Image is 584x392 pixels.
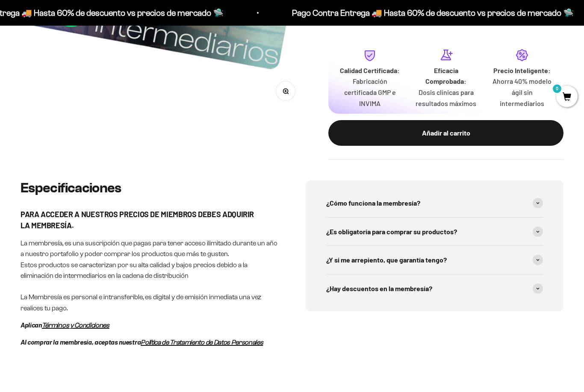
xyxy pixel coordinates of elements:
[340,67,400,75] strong: Calidad Certificada:
[326,198,420,209] span: ¿Cómo funciona la membresía?
[326,218,543,246] summary: ¿Es obligatoría para comprar su productos?
[328,121,563,146] button: Añadir al carrito
[21,338,141,346] em: Al comprar la membresía, aceptas nuestra
[326,275,543,303] summary: ¿Hay descuentos en la membresía?
[260,6,542,20] p: Pago Contra Entrega 🚚 Hasta 60% de descuento vs precios de mercado 🛸
[21,321,42,329] em: Aplican
[42,322,109,329] a: Términos y Condiciones
[556,93,578,102] a: 0
[326,246,543,274] summary: ¿Y si me arrepiento, que garantía tengo?
[552,84,562,94] mark: 0
[326,283,432,295] span: ¿Hay descuentos en la membresía?
[491,76,553,109] p: Ahorra 40% modelo ágil sin intermediarios
[141,339,263,346] a: Política de Tratamiento de Datos Personales
[425,67,466,86] strong: Eficacia Comprobada:
[326,227,457,238] span: ¿Es obligatoría para comprar su productos?
[326,255,447,266] span: ¿Y si me arrepiento, que garantía tengo?
[345,128,546,139] div: Añadir al carrito
[21,210,254,230] strong: PARA ACCEDER A NUESTROS PRECIOS DE MIEMBROS DEBES ADQUIRIR LA MEMBRESÍA.
[415,87,477,109] p: Dosis clínicas para resultados máximos
[326,189,543,218] summary: ¿Cómo funciona la membresía?
[21,292,278,314] p: La Membresía es personal e intransferible, es digital y de emisión inmediata una vez realices tu ...
[21,238,278,282] p: La membresía, es una suscripción que pagas para tener acceso ilimitado durante un año a nuestro p...
[339,76,401,109] p: Fabricación certificada GMP e INVIMA
[493,67,551,75] strong: Precio Inteligente:
[21,181,278,196] h2: Especificaciones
